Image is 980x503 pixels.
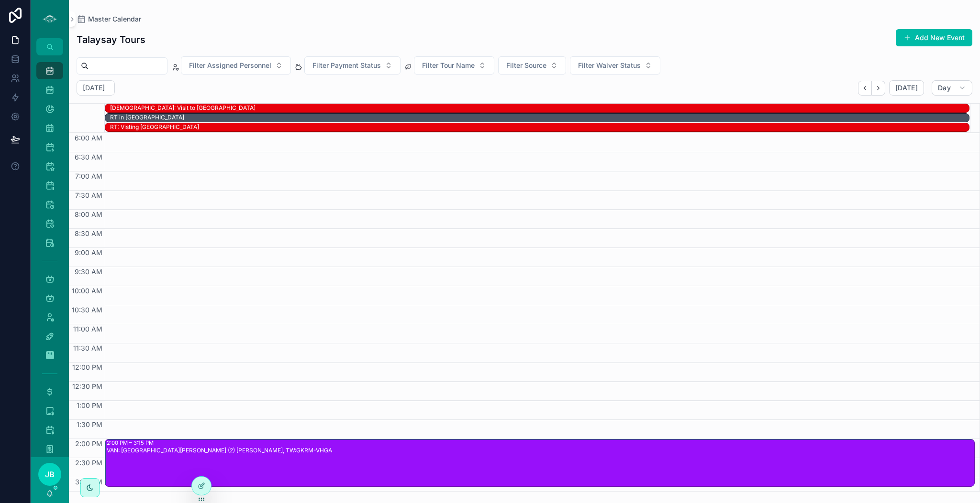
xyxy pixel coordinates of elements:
span: 12:00 PM [70,363,105,371]
span: Day [938,84,951,92]
div: RT in [GEOGRAPHIC_DATA] [110,114,969,121]
span: 7:30 AM [73,191,105,199]
span: 11:00 AM [71,325,105,333]
span: Master Calendar [88,14,141,24]
button: Select Button [181,56,291,75]
button: Select Button [570,56,660,75]
span: Filter Tour Name [422,61,475,70]
span: 8:00 AM [72,210,105,218]
div: 2:00 PM – 3:15 PMVAN: [GEOGRAPHIC_DATA][PERSON_NAME] (2) [PERSON_NAME], TW:GKRM-VHGA [105,439,974,486]
span: 1:00 PM [74,401,105,409]
span: 2:30 PM [73,459,105,467]
button: Select Button [414,56,494,75]
span: Filter Payment Status [312,61,381,70]
span: 9:00 AM [72,248,105,257]
span: 8:30 AM [72,229,105,237]
h1: Talaysay Tours [77,33,145,46]
div: SHAE: Visit to Japan [110,104,969,112]
span: [DATE] [895,84,918,92]
div: RT: Visting England [110,123,969,131]
div: scrollable content [31,55,69,457]
img: App logo [42,11,57,27]
span: 6:30 AM [72,153,105,161]
div: 2:00 PM – 3:15 PM [107,439,974,447]
span: Filter Waiver Status [578,61,641,70]
div: RT: Visting [GEOGRAPHIC_DATA] [110,123,969,131]
span: 2:00 PM [73,439,105,448]
span: Filter Source [506,61,546,70]
span: 10:30 AM [69,306,105,314]
span: 10:00 AM [69,287,105,295]
a: Master Calendar [77,14,141,24]
span: JB [45,469,55,480]
button: Next [872,81,885,96]
span: Filter Assigned Personnel [189,61,271,70]
span: 3:00 PM [73,478,105,486]
span: 11:30 AM [71,344,105,352]
button: Select Button [498,56,566,75]
button: Select Button [304,56,401,75]
div: [DEMOGRAPHIC_DATA]: Visit to [GEOGRAPHIC_DATA] [110,104,969,112]
button: Add New Event [896,29,972,46]
span: 9:30 AM [72,268,105,276]
div: VAN: [GEOGRAPHIC_DATA][PERSON_NAME] (2) [PERSON_NAME], TW:GKRM-VHGA [107,447,974,454]
div: RT in UK [110,113,969,122]
button: Day [932,80,972,96]
span: 6:00 AM [72,134,105,142]
button: [DATE] [889,80,924,96]
span: 7:00 AM [73,172,105,180]
span: 1:30 PM [74,420,105,428]
h2: [DATE] [83,83,105,93]
button: Back [858,81,872,96]
span: 12:30 PM [70,382,105,390]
